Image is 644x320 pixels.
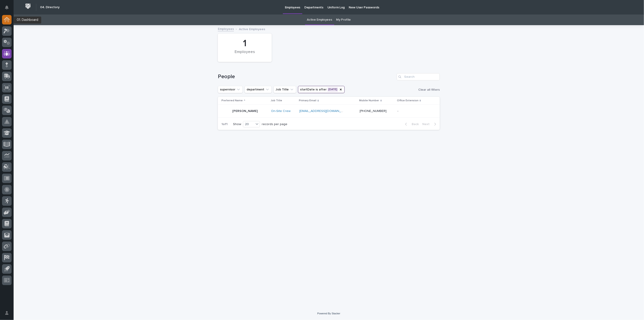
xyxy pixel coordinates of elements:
span: Clear all filters [418,88,440,91]
button: department [245,86,272,93]
button: Next [421,122,440,126]
div: 1 [226,38,264,49]
span: Next [422,123,432,126]
p: Active Employees [239,26,265,31]
a: Employees [218,26,234,31]
button: Job Title [274,86,296,93]
a: On-Site Crew [271,109,291,113]
a: Active Employees [307,15,332,25]
div: 20 [243,122,254,127]
button: Back [401,122,421,126]
input: Search [397,73,440,80]
p: Job Title [271,98,282,103]
div: Notifications [6,5,12,13]
p: Office Extension [397,98,418,103]
p: 1 of 1 [218,119,231,130]
tr: [PERSON_NAME]On-Site Crew [EMAIL_ADDRESS][DOMAIN_NAME] [PHONE_NUMBER]-- [218,105,440,118]
p: Mobile Number [359,98,379,103]
div: Employees [226,50,264,59]
p: - [397,108,399,113]
a: Powered By Stacker [317,312,340,315]
h2: 04. Directory [40,5,60,9]
a: [EMAIL_ADDRESS][DOMAIN_NAME] [299,109,351,113]
p: Show [233,122,241,126]
button: startDate [298,86,345,93]
p: Primary Email [299,98,316,103]
button: Clear all filters [416,86,440,93]
h1: People [218,73,395,80]
button: Notifications [2,3,12,12]
a: My Profile [336,15,351,25]
span: Back [409,123,419,126]
p: [PERSON_NAME] [232,109,258,113]
p: Preferred Name [221,98,243,103]
a: [PHONE_NUMBER] [360,109,387,113]
p: records per page [262,122,287,126]
button: supervisor [218,86,243,93]
img: Workspace Logo [24,2,32,10]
